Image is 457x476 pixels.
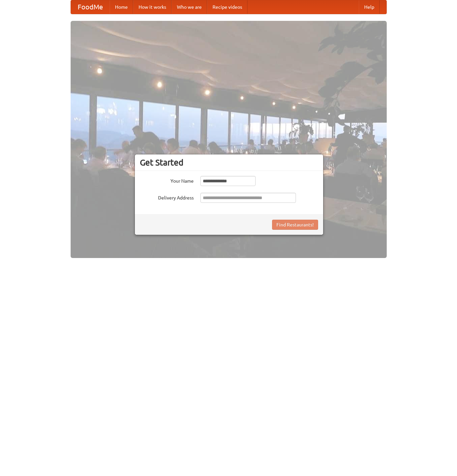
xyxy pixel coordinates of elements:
[359,0,380,14] a: Help
[71,0,110,14] a: FoodMe
[272,220,318,230] button: Find Restaurants!
[172,0,207,14] a: Who we are
[140,193,194,201] label: Delivery Address
[140,157,318,168] h3: Get Started
[207,0,247,14] a: Recipe videos
[133,0,172,14] a: How it works
[110,0,133,14] a: Home
[140,176,194,184] label: Your Name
